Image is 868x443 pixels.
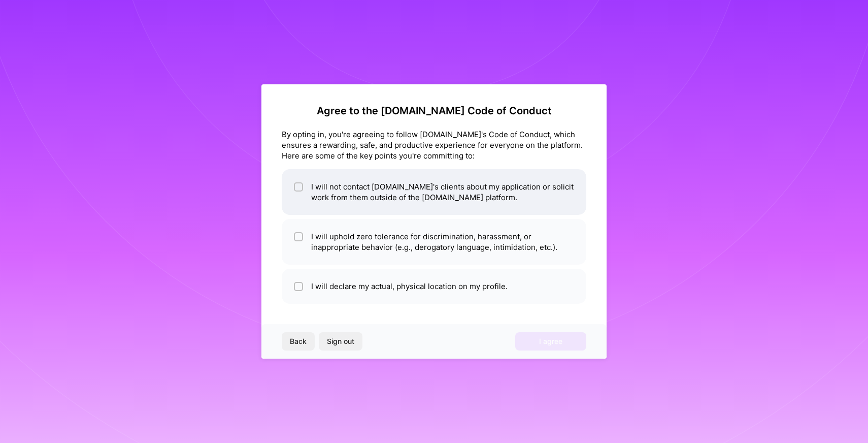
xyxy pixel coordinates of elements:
li: I will declare my actual, physical location on my profile. [282,269,586,304]
button: Back [282,332,315,351]
h2: Agree to the [DOMAIN_NAME] Code of Conduct [282,105,586,117]
div: By opting in, you're agreeing to follow [DOMAIN_NAME]'s Code of Conduct, which ensures a rewardin... [282,129,586,161]
span: Back [290,336,307,346]
button: Sign out [319,332,362,351]
span: Sign out [327,336,354,346]
li: I will not contact [DOMAIN_NAME]'s clients about my application or solicit work from them outside... [282,169,586,215]
li: I will uphold zero tolerance for discrimination, harassment, or inappropriate behavior (e.g., der... [282,219,586,265]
